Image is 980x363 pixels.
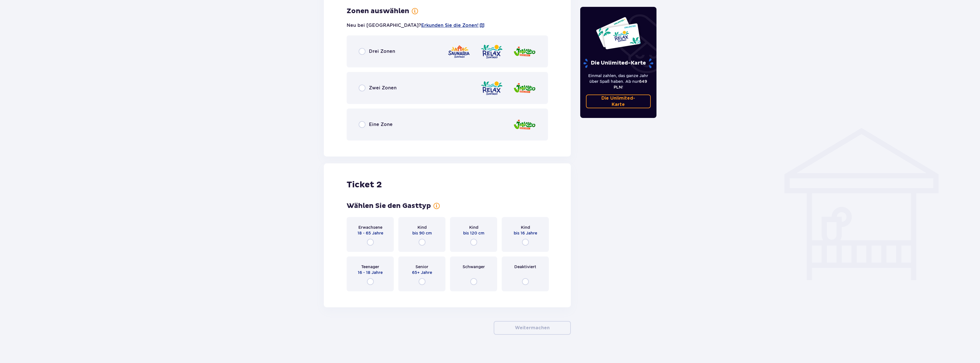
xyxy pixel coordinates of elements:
font: Schwanger [463,264,485,269]
font: Kind [417,225,427,230]
img: Zonenlogo [480,43,503,60]
img: Zonenlogo [480,80,503,96]
font: Teenager [361,264,379,269]
font: Drei Zonen [369,49,395,54]
font: Erwachsene [358,225,382,230]
img: Zonenlogo [513,80,536,96]
font: bis 90 cm [412,231,432,235]
font: Eine Zone [369,122,393,127]
font: Die Unlimited-Karte [591,60,646,66]
font: Deaktiviert [514,264,536,269]
font: Kind [469,225,478,230]
font: 16 - 18 Jahre [358,270,383,275]
img: Zonenlogo [513,117,536,133]
font: Neu bei [GEOGRAPHIC_DATA]? [347,23,421,28]
font: 18 - 65 Jahre [358,231,383,235]
img: Zonenlogo [513,43,536,60]
font: Die Unlimited-Karte [601,96,635,107]
button: Weitermachen [494,321,571,335]
font: ! [622,85,623,89]
font: Wählen Sie den Gasttyp [347,202,431,210]
font: Kind [521,225,530,230]
font: Weitermachen [515,326,550,330]
font: bis 16 Jahre [514,231,537,235]
font: Ticket [347,179,374,190]
img: Zonenlogo [447,43,470,60]
font: Senior [415,264,428,269]
a: Die Unlimited-Karte [586,95,651,108]
font: Erkunden Sie die Zonen! [421,23,479,28]
font: 65+ Jahre [412,270,432,275]
font: Einmal zahlen, das ganze Jahr über Spaß haben. Ab nur [588,73,648,84]
font: bis 120 cm [463,231,484,235]
font: 2 [376,179,382,190]
font: Zonen auswählen [347,7,409,15]
a: Erkunden Sie die Zonen! [421,22,479,29]
font: Zwei Zonen [369,85,397,91]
